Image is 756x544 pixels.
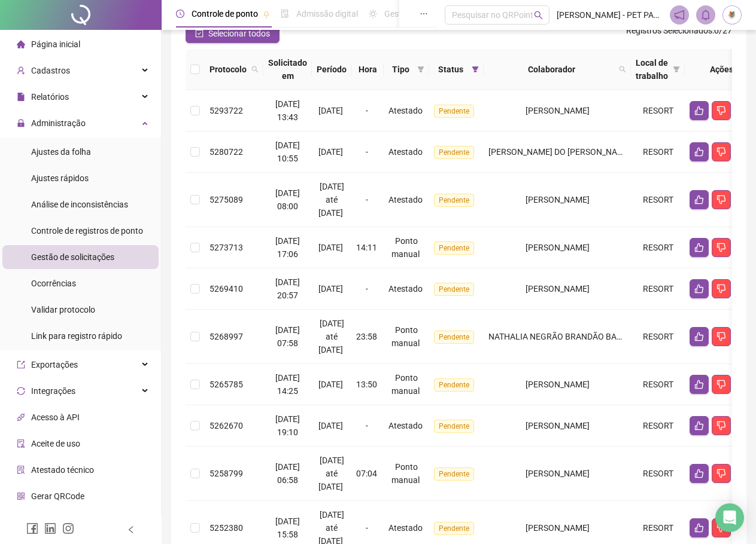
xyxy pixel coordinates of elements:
span: [DATE] [318,106,343,115]
span: - [366,421,368,430]
span: 5293722 [210,106,243,115]
span: Atestado [388,106,423,115]
span: dislike [716,106,726,115]
span: dislike [716,147,726,157]
span: Relatórios [31,92,69,102]
span: - [366,523,368,533]
span: [DATE] até [DATE] [318,182,344,218]
span: [PERSON_NAME] [526,523,590,533]
span: Pendente [434,420,474,433]
span: Gestão de solicitações [31,252,114,262]
span: bell [700,10,711,20]
span: user-add [17,66,25,75]
span: [PERSON_NAME] [526,380,590,389]
span: [DATE] [318,380,343,389]
span: search [619,66,626,73]
span: 5258799 [210,469,243,478]
span: Ajustes da folha [31,147,91,157]
span: [DATE] 13:43 [275,99,300,122]
span: Pendente [434,146,474,159]
span: dislike [716,421,726,430]
span: Integrações [31,386,75,396]
span: filter [417,66,424,73]
th: Hora [351,49,384,90]
button: Selecionar todos [186,24,280,43]
span: facebook [26,522,38,534]
span: like [694,380,704,389]
span: ellipsis [420,10,428,18]
span: left [127,525,135,534]
span: file-done [281,10,289,18]
span: [DATE] até [DATE] [318,319,344,354]
span: Admissão digital [296,9,358,19]
span: like [694,421,704,430]
span: [PERSON_NAME] [526,243,590,252]
span: : 0 / 27 [626,24,732,43]
span: Cadastros [31,66,70,75]
th: Período [312,49,351,90]
span: Ocorrências [31,279,76,288]
td: RESORT [631,132,685,173]
span: [PERSON_NAME] [526,469,590,478]
span: filter [469,60,481,78]
div: Ações [690,63,753,76]
td: RESORT [631,90,685,132]
span: [DATE] 08:00 [275,188,300,211]
span: qrcode [17,492,25,500]
span: export [17,360,25,369]
span: Local de trabalho [636,56,668,82]
span: filter [472,66,479,73]
span: search [617,60,629,78]
div: Open Intercom Messenger [715,503,744,532]
span: Tipo [388,63,412,76]
td: RESORT [631,227,685,268]
span: Pendente [434,194,474,207]
span: [DATE] 14:25 [275,373,300,396]
td: RESORT [631,447,685,501]
span: like [694,332,704,341]
span: check-square [195,29,204,38]
span: Ponto manual [391,325,420,348]
span: Administração [31,118,86,128]
span: [PERSON_NAME] [526,284,590,294]
span: like [694,106,704,115]
span: audit [17,439,25,448]
span: Ponto manual [391,236,420,259]
span: filter [673,66,680,73]
span: - [366,284,368,294]
span: [DATE] 10:55 [275,140,300,163]
td: RESORT [631,310,685,364]
td: RESORT [631,405,685,447]
span: Validar protocolo [31,305,95,314]
span: Pendente [434,522,474,535]
span: pushpin [263,11,270,18]
span: - [366,106,368,115]
span: NATHALIA NEGRÃO BRANDÃO BASTOS [488,332,637,341]
span: Gerar QRCode [31,491,84,501]
span: solution [17,466,25,474]
span: Exportações [31,360,78,369]
span: [DATE] 07:58 [275,325,300,348]
span: 23:58 [356,332,377,341]
span: Controle de registros de ponto [31,226,143,236]
span: 5269410 [210,284,243,294]
span: like [694,147,704,157]
span: Registros Selecionados [626,26,712,35]
span: Análise de inconsistências [31,200,128,209]
span: 5268997 [210,332,243,341]
span: [DATE] 19:10 [275,414,300,437]
span: 07:04 [356,469,377,478]
span: filter [415,60,427,78]
span: - [366,147,368,157]
span: Atestado técnico [31,465,94,475]
span: Pendente [434,378,474,392]
span: 5252380 [210,523,243,533]
span: 5273713 [210,243,243,252]
span: Pendente [434,105,474,118]
span: Página inicial [31,39,80,49]
span: sun [369,10,377,18]
span: Selecionar todos [208,27,270,40]
span: 5275089 [210,195,243,204]
span: 5262670 [210,421,243,430]
span: [PERSON_NAME] - PET PARQUE ALOJAMENTO ANIMAL LTDA [557,8,663,22]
